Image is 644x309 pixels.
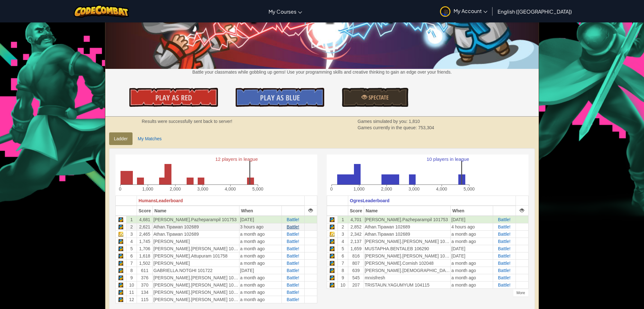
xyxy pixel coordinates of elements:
[239,216,282,223] td: [DATE]
[287,290,299,295] a: Battle!
[409,119,420,124] span: 1,810
[137,230,153,238] td: 2,465
[153,216,239,223] td: [PERSON_NAME].Pazheparampil 101753
[239,252,282,259] td: a month ago
[142,186,153,191] text: 1,000
[358,119,409,124] span: Games simulated by you:
[353,186,364,191] text: 1,000
[337,216,348,223] td: 1
[337,274,348,281] td: 9
[451,230,493,238] td: a month ago
[153,288,239,296] td: [PERSON_NAME].[PERSON_NAME] 102067
[327,259,338,267] td: Python
[126,230,137,238] td: 3
[362,198,389,203] span: Leaderboard
[137,281,153,288] td: 370
[330,186,333,191] text: 0
[498,232,511,237] a: Battle!
[287,261,299,266] a: Battle!
[153,238,239,245] td: [PERSON_NAME]
[498,239,511,244] span: Battle!
[156,198,183,203] span: Leaderboard
[153,252,239,259] td: [PERSON_NAME].Attupuram 101758
[116,238,127,245] td: Python
[348,206,364,216] th: Score
[327,267,338,274] td: Python
[153,267,239,274] td: GABRIELLA.NOTGHI 101722
[337,281,348,288] td: 10
[287,275,299,280] a: Battle!
[137,238,153,245] td: 1,745
[498,268,511,273] a: Battle!
[418,125,434,130] span: 753,304
[327,230,338,238] td: Javascript
[451,206,493,216] th: When
[348,238,364,245] td: 2,137
[451,216,493,223] td: [DATE]
[260,93,300,103] span: Play As Blue
[126,252,137,259] td: 6
[239,223,282,230] td: 3 hours ago
[327,223,338,230] td: Python
[126,296,137,303] td: 12
[137,259,153,267] td: 1,502
[116,296,127,303] td: Python
[337,230,348,238] td: 3
[239,238,282,245] td: a month ago
[137,252,153,259] td: 1,618
[287,297,299,302] a: Battle!
[287,268,299,273] a: Battle!
[327,281,338,288] td: Python
[348,252,364,259] td: 816
[126,281,137,288] td: 10
[327,216,338,223] td: Python
[137,288,153,296] td: 134
[498,217,511,222] a: Battle!
[137,267,153,274] td: 611
[137,296,153,303] td: 115
[287,253,299,258] a: Battle!
[348,274,364,281] td: 545
[126,288,137,296] td: 11
[350,198,362,203] span: Ogres
[337,259,348,267] td: 7
[287,246,299,251] a: Battle!
[287,232,299,237] span: Battle!
[153,281,239,288] td: [PERSON_NAME].[PERSON_NAME] 102617
[239,245,282,252] td: a month ago
[126,259,137,267] td: 7
[137,274,153,281] td: 376
[287,282,299,288] span: Battle!
[337,252,348,259] td: 6
[170,186,181,191] text: 2,000
[494,3,575,20] a: English ([GEOGRAPHIC_DATA])
[454,8,487,14] span: My Account
[287,239,299,244] span: Battle!
[451,223,493,230] td: 4 hours ago
[287,217,299,222] span: Battle!
[451,245,493,252] td: [DATE]
[225,186,236,191] text: 4,000
[133,132,166,145] a: My Matches
[153,206,239,216] th: Name
[153,245,239,252] td: [PERSON_NAME].[PERSON_NAME] 102586
[337,238,348,245] td: 4
[239,281,282,288] td: a month ago
[451,252,493,259] td: [DATE]
[197,186,208,191] text: 3,000
[498,246,511,251] a: Battle!
[105,69,539,75] p: Battle your classmates while gobbling up gems! Use your programming skills and creative thinking ...
[436,186,447,191] text: 4,000
[364,230,451,238] td: Athan.Tipawan 102689
[498,275,511,280] a: Battle!
[337,223,348,230] td: 2
[513,289,529,297] div: More
[342,88,408,107] a: Spectate
[153,274,239,281] td: [PERSON_NAME].[PERSON_NAME] 104021
[348,267,364,274] td: 639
